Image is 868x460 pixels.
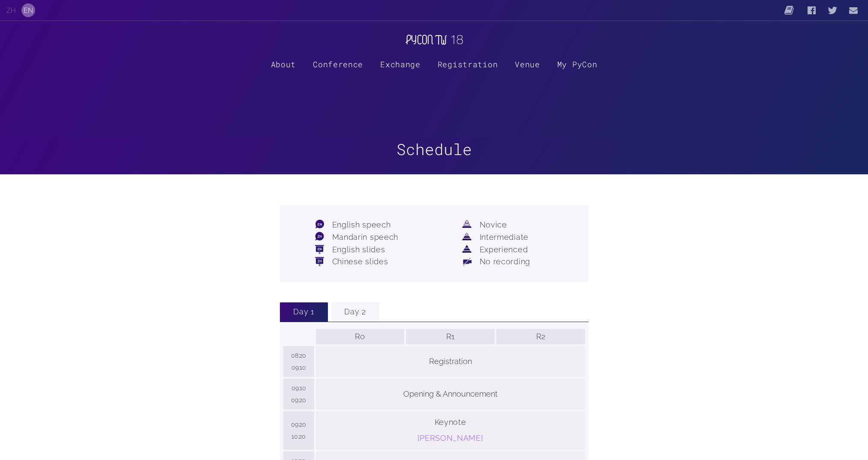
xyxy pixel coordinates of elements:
button: EN [21,3,35,17]
th: R2 [496,329,585,344]
label: Conference [313,50,363,78]
li: Novice [462,219,578,231]
label: Exchange [380,50,420,78]
a: ZH [6,6,16,15]
li: Intermediate [462,231,578,244]
a: [PERSON_NAME] [417,432,483,445]
label: Registration [438,50,498,78]
li: English slides [314,244,431,256]
a: Venue [515,50,540,78]
div: Registration [316,346,585,377]
li: Experienced [462,244,578,256]
th: 08:20 09:10 [283,346,314,377]
a: My PyCon [557,50,598,78]
li: No recording [462,256,578,268]
th: R0 [316,329,405,344]
div: Opening & Announcement [316,379,585,409]
p: Keynote [435,416,466,429]
li: Day 1 [280,302,328,322]
li: Day 2 [331,302,379,322]
li: Chinese slides [314,256,431,268]
th: 09:20 10:20 [283,411,314,450]
th: R1 [406,329,495,344]
li: Mandarin speech [314,231,431,244]
button: ZH [4,3,18,17]
a: About [271,50,296,78]
li: English speech [314,219,431,231]
th: 09:10 09:20 [283,379,314,409]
